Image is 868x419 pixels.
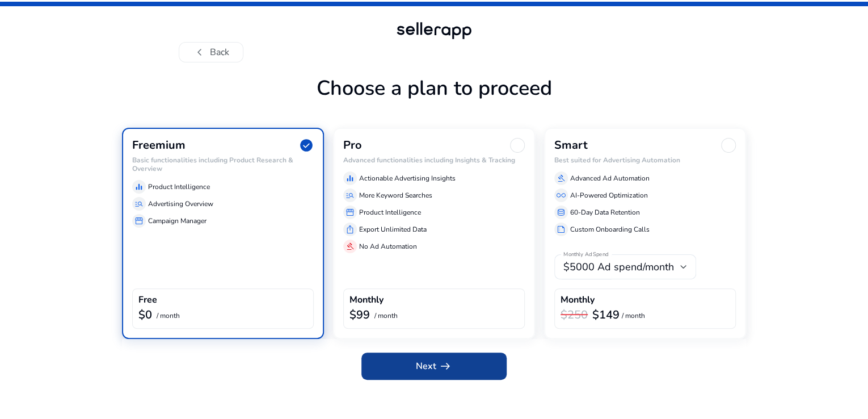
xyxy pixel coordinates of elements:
p: / month [622,312,645,320]
button: Nextarrow_right_alt [361,353,507,380]
h6: Advanced functionalities including Insights & Tracking [343,156,525,164]
span: manage_search [345,191,355,200]
span: ios_share [345,225,355,234]
span: gavel [557,174,566,183]
span: Next [416,359,452,373]
p: Product Intelligence [148,182,210,192]
p: / month [374,312,398,320]
p: Actionable Advertising Insights [359,173,456,183]
p: Custom Onboarding Calls [570,224,650,234]
span: gavel [345,242,355,251]
h3: Freemium [132,139,186,152]
mat-label: Monthly Ad Spend [563,251,608,259]
b: $0 [138,307,152,322]
p: More Keyword Searches [359,190,432,200]
p: Product Intelligence [359,207,421,217]
h4: Monthly [561,295,595,305]
h3: Pro [343,139,362,152]
h3: Smart [554,139,588,152]
span: equalizer [345,174,355,183]
span: storefront [345,208,355,217]
span: storefront [134,216,144,225]
span: database [557,208,566,217]
b: $149 [592,307,620,322]
span: chevron_left [193,45,207,59]
span: manage_search [134,199,144,208]
span: summarize [557,225,566,234]
p: No Ad Automation [359,241,417,252]
h6: Best suited for Advertising Automation [554,156,736,164]
b: $99 [349,307,370,322]
h3: $250 [561,308,588,322]
h4: Free [138,295,157,305]
p: 60-Day Data Retention [570,207,640,217]
h1: Choose a plan to proceed [122,76,746,128]
span: check_circle [299,138,314,153]
p: Campaign Manager [148,216,207,226]
p: AI-Powered Optimization [570,190,648,200]
button: chevron_leftBack [179,42,243,62]
p: Advanced Ad Automation [570,173,650,183]
h4: Monthly [349,295,384,305]
p: / month [157,312,180,320]
span: arrow_right_alt [439,359,452,373]
p: Advertising Overview [148,199,213,209]
h6: Basic functionalities including Product Research & Overview [132,156,314,173]
span: $5000 Ad spend/month [563,260,674,274]
p: Export Unlimited Data [359,224,427,234]
span: equalizer [134,182,144,191]
span: all_inclusive [557,191,566,200]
